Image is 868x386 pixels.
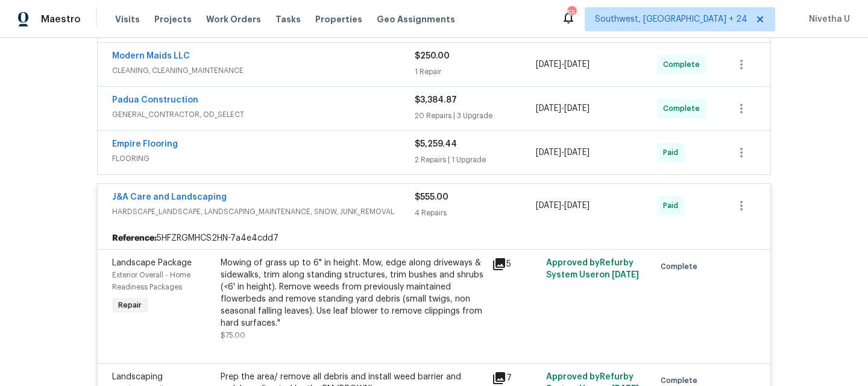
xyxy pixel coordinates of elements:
div: 551 [567,7,576,19]
span: Paid [663,147,683,159]
span: $3,384.87 [415,96,457,104]
span: HARDSCAPE_LANDSCAPE, LANDSCAPING_MAINTENANCE, SNOW, JUNK_REMOVAL [112,206,415,218]
div: 20 Repairs | 3 Upgrade [415,110,536,122]
span: CLEANING, CLEANING_MAINTENANCE [112,65,415,77]
span: $555.00 [415,193,448,201]
div: 1 Repair [415,66,536,78]
span: Tasks [275,15,301,24]
span: Landscaping [112,373,163,381]
a: J&A Care and Landscaping [112,193,227,201]
div: 5HFZRGMHCS2HN-7a4e4cdd7 [98,227,770,249]
span: $5,259.44 [415,140,457,148]
div: 7 [492,371,539,385]
b: Reference: [112,232,157,244]
span: [DATE] [536,201,561,210]
span: Complete [663,59,705,71]
a: Modern Maids LLC [112,52,190,60]
span: - [536,103,590,115]
span: $250.00 [415,52,450,60]
div: 5 [492,257,539,271]
span: [DATE] [564,104,590,113]
span: - [536,147,590,159]
span: Complete [661,261,702,273]
div: 2 Repairs | 1 Upgrade [415,154,536,166]
span: [DATE] [536,104,561,113]
span: Southwest, [GEOGRAPHIC_DATA] + 24 [595,13,747,25]
span: Visits [115,13,140,25]
span: Repair [113,299,146,311]
span: - [536,59,590,71]
span: [DATE] [612,271,639,279]
span: Geo Assignments [377,13,455,25]
span: Paid [663,200,683,212]
span: - [536,200,590,212]
span: Properties [315,13,362,25]
span: Exterior Overall - Home Readiness Packages [112,271,190,291]
span: Maestro [41,13,81,25]
span: [DATE] [564,148,590,157]
span: [DATE] [564,201,590,210]
span: Complete [663,103,705,115]
a: Padua Construction [112,96,198,104]
div: 4 Repairs [415,207,536,219]
span: [DATE] [536,60,561,69]
span: GENERAL_CONTRACTOR, OD_SELECT [112,109,415,121]
span: Nivetha U [804,13,850,25]
span: $75.00 [221,332,245,339]
span: Approved by Refurby System User on [546,259,639,279]
span: Landscape Package [112,259,192,267]
a: Empire Flooring [112,140,178,148]
span: [DATE] [536,148,561,157]
div: Mowing of grass up to 6" in height. Mow, edge along driveways & sidewalks, trim along standing st... [221,257,485,329]
span: Projects [154,13,192,25]
span: Work Orders [206,13,261,25]
span: FLOORING [112,153,415,165]
span: [DATE] [564,60,590,69]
